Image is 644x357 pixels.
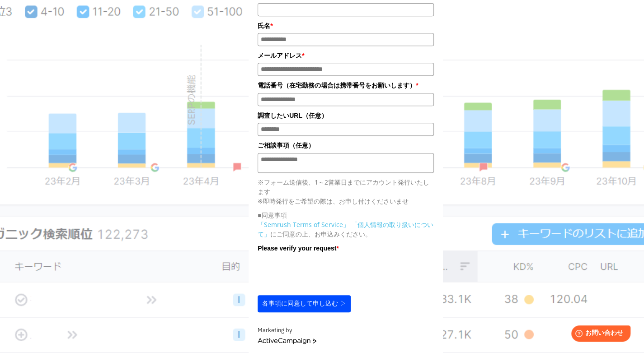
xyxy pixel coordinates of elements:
[258,220,434,239] p: にご同意の上、お申込みください。
[258,80,434,90] label: 電話番号（在宅勤務の場合は携帯番号をお願いします）
[258,326,434,335] div: Marketing by
[258,220,433,238] a: 「個人情報の取り扱いについて」
[258,243,434,253] label: Please verify your request
[258,295,351,312] button: 各事項に同意して申し込む ▷
[258,21,434,31] label: 氏名
[258,210,434,220] p: ■同意事項
[564,322,634,347] iframe: Help widget launcher
[258,51,434,60] label: メールアドレス
[258,140,434,150] label: ご相談事項（任意）
[258,111,434,121] label: 調査したいURL（任意）
[258,220,349,229] a: 「Semrush Terms of Service」
[258,177,434,206] p: ※フォーム送信後、1～2営業日までにアカウント発行いたします ※即時発行をご希望の際は、お申し付けくださいませ
[258,255,395,291] iframe: reCAPTCHA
